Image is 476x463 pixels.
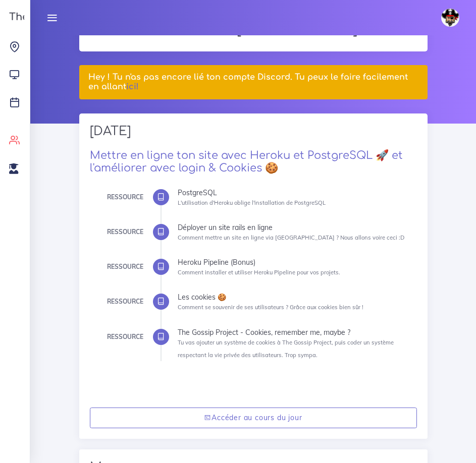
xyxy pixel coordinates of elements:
[90,149,403,174] a: Mettre en ligne ton site avec Heroku et PostgreSQL 🚀 et l'améliorer avec login & Cookies 🍪
[178,339,394,359] small: Tu vas ajouter un système de cookies à The Gossip Project, puis coder un système respectant la vi...
[441,9,459,27] img: avatar
[107,296,143,307] div: Ressource
[88,73,418,92] h5: Hey ! Tu n'as pas encore lié ton compte Discord. Tu peux le faire facilement en allant
[178,234,404,241] small: Comment mettre un site en ligne via [GEOGRAPHIC_DATA] ? Nous allons voire ceci :D
[90,124,417,146] h2: [DATE]
[90,408,417,428] a: Accéder au cours du jour
[178,294,409,301] div: Les cookies 🍪
[178,199,326,206] small: L'utilisation d'Heroku oblige l'installation de PostgreSQL
[107,331,143,342] div: Ressource
[178,304,363,311] small: Comment se souvenir de ses utilisateurs ? Grâce aux cookies bien sûr !
[107,261,143,272] div: Ressource
[437,3,467,32] a: avatar
[107,226,143,238] div: Ressource
[6,12,113,23] h3: The Hacking Project
[178,189,409,196] div: PostgreSQL
[107,192,143,203] div: Ressource
[178,329,409,336] div: The Gossip Project - Cookies, remember me, maybe ?
[178,269,340,276] small: Comment installer et utiliser Heroku Pipeline pour vos projets.
[178,224,409,231] div: Déployer un site rails en ligne
[178,259,409,266] div: Heroku Pipeline (Bonus)
[126,82,139,91] a: ici!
